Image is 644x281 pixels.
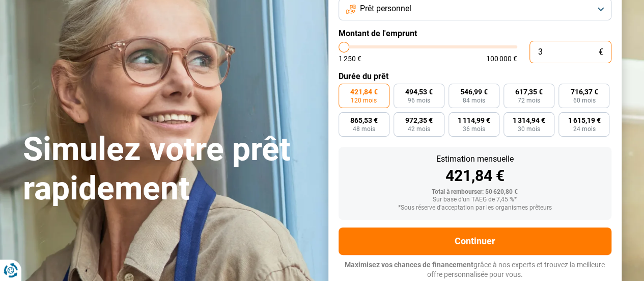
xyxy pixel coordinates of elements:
[463,97,485,104] span: 84 mois
[347,168,603,184] div: 421,84 €
[347,155,603,163] div: Estimation mensuelle
[405,117,433,124] span: 972,35 €
[408,126,430,132] span: 42 mois
[518,126,540,132] span: 30 mois
[408,97,430,104] span: 96 mois
[405,88,433,95] span: 494,53 €
[345,261,473,269] span: Maximisez vos chances de financement
[513,117,545,124] span: 1 314,94 €
[599,48,603,57] span: €
[570,88,598,95] span: 716,37 €
[339,260,611,280] p: grâce à nos experts et trouvez la meilleure offre personnalisée pour vous.
[23,130,316,209] h1: Simulez votre prêt rapidement
[463,126,485,132] span: 36 mois
[360,3,411,14] span: Prêt personnel
[347,205,603,212] div: *Sous réserve d'acceptation par les organismes prêteurs
[353,126,375,132] span: 48 mois
[350,88,378,95] span: 421,84 €
[486,55,517,62] span: 100 000 €
[339,29,611,38] label: Montant de l'emprunt
[351,97,377,104] span: 120 mois
[460,88,488,95] span: 546,99 €
[515,88,543,95] span: 617,35 €
[347,189,603,196] div: Total à rembourser: 50 620,80 €
[339,55,361,62] span: 1 250 €
[350,117,378,124] span: 865,53 €
[347,196,603,203] div: Sur base d'un TAEG de 7,45 %*
[573,126,595,132] span: 24 mois
[568,117,600,124] span: 1 615,19 €
[339,227,611,255] button: Continuer
[573,97,595,104] span: 60 mois
[339,71,611,81] label: Durée du prêt
[518,97,540,104] span: 72 mois
[458,117,490,124] span: 1 114,99 €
